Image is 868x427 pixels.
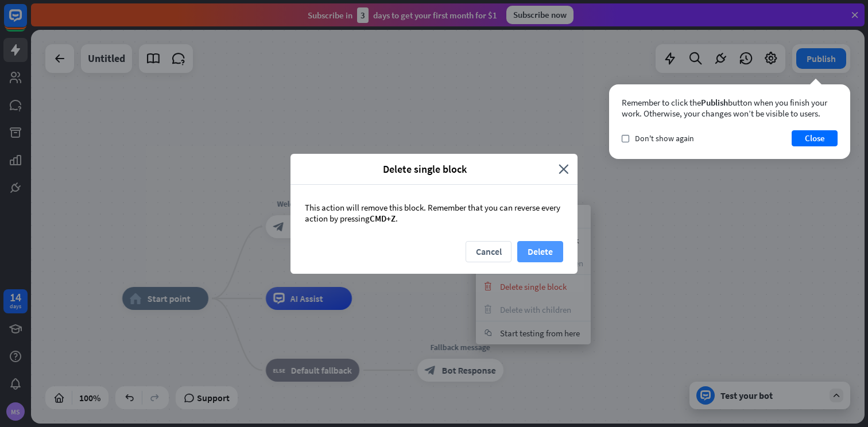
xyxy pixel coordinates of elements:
[290,185,578,241] div: This action will remove this block. Remember that you can reverse every action by pressing .
[299,162,550,176] span: Delete single block
[466,241,511,262] button: Cancel
[792,130,838,146] button: Close
[517,241,563,262] button: Delete
[701,97,728,108] span: Publish
[370,213,396,224] span: CMD+Z
[9,5,44,39] button: Open LiveChat chat widget
[622,97,838,119] div: Remember to click the button when you finish your work. Otherwise, your changes won’t be visible ...
[635,133,694,143] span: Don't show again
[559,162,569,176] i: close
